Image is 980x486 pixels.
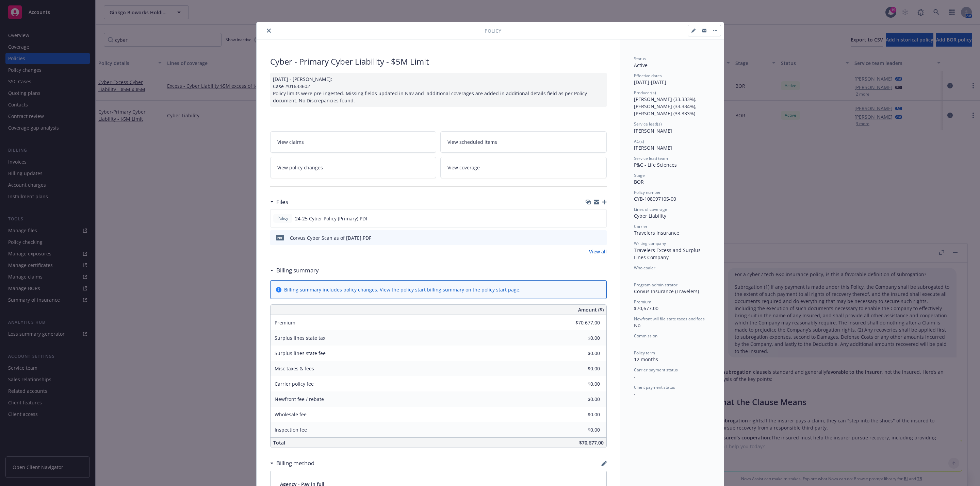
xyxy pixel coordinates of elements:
span: [PERSON_NAME] [634,145,672,151]
span: Service lead team [634,155,668,161]
span: Amount ($) [578,306,604,313]
span: View claims [277,138,304,146]
span: Active [634,62,648,68]
span: BOR [634,179,644,185]
input: 0.00 [560,379,604,389]
span: View policy changes [277,164,323,171]
button: close [265,27,273,35]
span: - [634,339,636,346]
span: Client payment status [634,384,675,390]
span: Policy term [634,350,655,356]
a: View scheduled items [440,131,607,153]
span: Wholesaler [634,265,655,271]
span: CYB-108097105-00 [634,196,676,202]
span: Service lead(s) [634,121,662,127]
span: Surplus lines state tax [275,335,325,341]
div: Files [270,198,288,206]
button: download file [587,215,592,222]
button: preview file [598,234,604,241]
span: Premium [275,319,295,326]
span: View scheduled items [447,138,497,146]
span: Policy number [634,189,661,195]
span: View coverage [447,164,480,171]
span: P&C - Life Sciences [634,162,677,168]
a: policy start page [481,286,519,293]
span: Misc taxes & fees [275,365,314,372]
button: download file [587,234,592,241]
span: Lines of coverage [634,206,667,212]
span: Inspection fee [275,426,307,433]
span: Premium [634,299,651,305]
span: 24-25 Cyber Policy (Primary).PDF [295,215,368,222]
span: Stage [634,172,645,178]
span: Wholesale fee [275,411,307,418]
span: $70,677.00 [634,305,658,312]
span: Policy [485,27,501,34]
span: [PERSON_NAME] (33.333%), [PERSON_NAME] (33.334%), [PERSON_NAME] (33.333%) [634,96,698,117]
span: Carrier policy fee [275,381,314,387]
h3: Billing summary [276,266,319,275]
h3: Billing method [276,459,314,468]
a: View all [589,248,607,255]
span: 12 months [634,356,658,363]
a: View policy changes [270,157,437,178]
span: Travelers Insurance [634,230,679,236]
span: Surplus lines state fee [275,350,326,356]
div: Billing method [270,459,314,468]
span: Commission [634,333,657,339]
span: - [634,373,636,380]
input: 0.00 [560,348,604,358]
input: 0.00 [560,425,604,435]
span: - [634,390,636,397]
input: 0.00 [560,394,604,404]
div: Cyber - Primary Cyber Liability - $5M Limit [270,56,607,67]
span: PDF [276,235,284,240]
span: Corvus Insurance (Travelers) [634,288,699,295]
span: [PERSON_NAME] [634,128,672,134]
span: Carrier payment status [634,367,678,373]
button: preview file [598,215,604,222]
span: Travelers Excess and Surplus Lines Company [634,247,702,261]
span: Status [634,56,646,62]
div: [DATE] - [PERSON_NAME]: Case #01633602 Policy limits were pre-ingested. Missing fields updated in... [270,73,607,107]
div: Corvus Cyber Scan as of [DATE].PDF [290,234,371,241]
input: 0.00 [560,318,604,328]
a: View coverage [440,157,607,178]
input: 0.00 [560,409,604,420]
div: Cyber Liability [634,212,710,219]
div: Billing summary [270,266,319,275]
h3: Files [276,198,288,206]
span: $70,677.00 [579,439,604,446]
span: Writing company [634,240,666,246]
span: Newfront fee / rebate [275,396,324,402]
span: - [634,271,636,278]
span: No [634,322,640,329]
span: Effective dates [634,73,662,79]
span: AC(s) [634,138,644,144]
a: View claims [270,131,437,153]
span: Policy [276,215,290,221]
span: Producer(s) [634,90,656,96]
span: Program administrator [634,282,677,288]
span: Total [273,439,285,446]
span: Carrier [634,223,648,229]
div: Billing summary includes policy changes. View the policy start billing summary on the . [284,286,521,293]
input: 0.00 [560,333,604,343]
div: [DATE] - [DATE] [634,73,710,86]
span: Newfront will file state taxes and fees [634,316,705,322]
input: 0.00 [560,364,604,374]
